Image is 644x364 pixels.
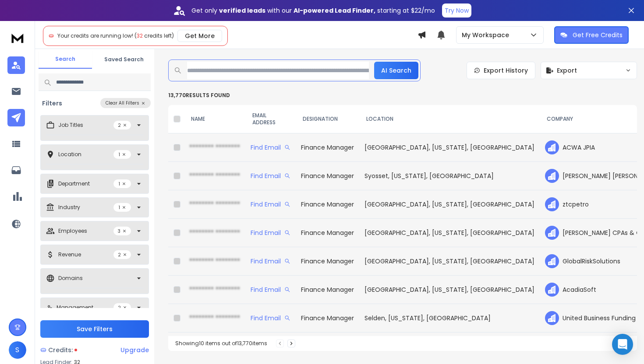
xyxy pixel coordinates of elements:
[58,275,83,282] p: Domains
[251,257,290,266] div: Find Email
[296,332,359,361] td: Finance Manager
[573,31,623,39] p: Get Free Credits
[442,3,471,17] button: Try Now
[359,105,540,133] th: LOCATION
[251,314,290,322] div: Find Email
[168,92,637,99] p: 13,770 results found
[100,98,151,108] button: Clear All Filters
[296,276,359,304] td: Finance Manager
[251,228,290,237] div: Find Email
[359,219,540,247] td: [GEOGRAPHIC_DATA], [US_STATE], [GEOGRAPHIC_DATA]
[57,32,133,39] span: Your credits are running low!
[191,6,435,15] p: Get only with our starting at $22/mo
[296,247,359,276] td: Finance Manager
[296,105,359,133] th: DESIGNATION
[48,346,73,354] span: Credits:
[374,62,418,79] button: AI Search
[359,276,540,304] td: [GEOGRAPHIC_DATA], [US_STATE], [GEOGRAPHIC_DATA]
[58,151,81,158] p: Location
[9,341,26,359] button: S
[39,50,92,69] button: Search
[245,105,296,133] th: EMAIL ADDRESS
[462,31,513,39] p: My Workspace
[445,6,469,15] p: Try Now
[39,99,66,108] h3: Filters
[612,334,633,355] div: Open Intercom Messenger
[40,320,149,338] button: Save Filters
[97,51,151,68] button: Saved Search
[40,341,149,359] a: Credits:Upgrade
[120,346,149,354] div: Upgrade
[113,179,131,188] p: 1
[296,304,359,332] td: Finance Manager
[296,190,359,219] td: Finance Manager
[137,32,143,39] span: 32
[113,203,131,212] p: 1
[175,340,267,347] div: Showing 10 items out of 13,770 items
[113,250,131,259] p: 2
[557,66,577,75] span: Export
[134,32,174,39] span: ( credits left)
[58,204,80,211] p: Industry
[359,304,540,332] td: Selden, [US_STATE], [GEOGRAPHIC_DATA]
[58,180,90,187] p: Department
[296,133,359,162] td: Finance Manager
[113,227,131,235] p: 3
[359,133,540,162] td: [GEOGRAPHIC_DATA], [US_STATE], [GEOGRAPHIC_DATA]
[113,121,131,129] p: 2
[177,30,222,42] button: Get More
[251,171,290,180] div: Find Email
[184,105,245,133] th: NAME
[9,30,26,46] img: logo
[296,219,359,247] td: Finance Manager
[359,332,540,361] td: [GEOGRAPHIC_DATA], [US_STATE], [GEOGRAPHIC_DATA]
[359,247,540,276] td: [GEOGRAPHIC_DATA], [US_STATE], [GEOGRAPHIC_DATA]
[251,200,290,209] div: Find Email
[113,150,131,159] p: 1
[251,285,290,294] div: Find Email
[219,6,265,15] strong: verified leads
[296,162,359,190] td: Finance Manager
[359,162,540,190] td: Syosset, [US_STATE], [GEOGRAPHIC_DATA]
[58,227,87,234] p: Employees
[294,6,375,15] strong: AI-powered Lead Finder,
[58,251,81,258] p: Revenue
[359,190,540,219] td: [GEOGRAPHIC_DATA], [US_STATE], [GEOGRAPHIC_DATA]
[251,143,290,152] div: Find Email
[467,62,535,79] a: Export History
[58,122,83,129] p: Job Titles
[113,303,131,312] p: 2
[554,26,629,44] button: Get Free Credits
[57,304,93,311] p: Management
